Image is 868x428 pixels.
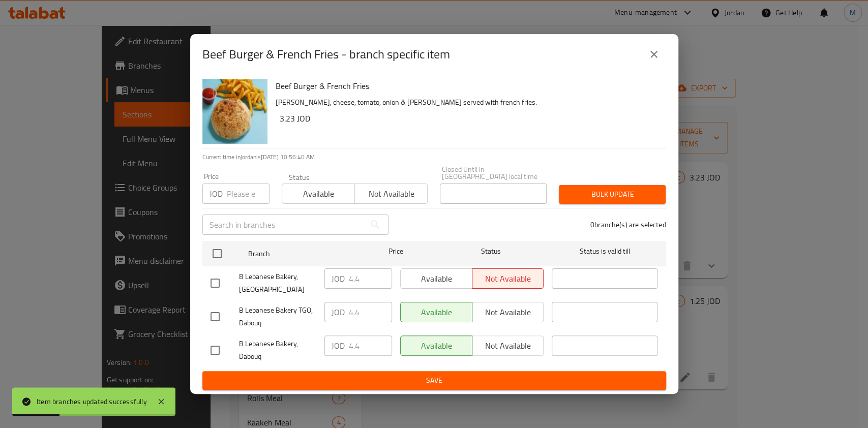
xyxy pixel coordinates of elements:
[276,96,658,109] p: [PERSON_NAME], cheese, tomato, onion & [PERSON_NAME] served with french fries.
[438,245,544,258] span: Status
[332,272,345,285] p: JOD
[349,335,392,356] input: Please enter price
[209,188,223,200] p: JOD
[567,188,657,201] span: Bulk update
[280,111,658,126] h6: 3.23 JOD
[239,338,316,363] span: B Lebanese Bakery, Dabouq
[332,340,345,352] p: JOD
[590,220,666,230] p: 0 branche(s) are selected
[239,270,316,296] span: B Lebanese Bakery, [GEOGRAPHIC_DATA]
[349,268,392,289] input: Please enter price
[286,187,351,201] span: Available
[202,215,365,235] input: Search in branches
[211,374,658,387] span: Save
[202,152,666,162] p: Current time in Jordan is [DATE] 10:56:40 AM
[642,42,666,67] button: close
[202,371,666,390] button: Save
[332,306,345,318] p: JOD
[37,396,147,407] div: Item branches updated successfully
[559,185,666,204] button: Bulk update
[239,304,316,329] span: B Lebanese Bakery TGO, Dabouq
[202,46,450,63] h2: Beef Burger & French Fries - branch specific item
[227,184,270,204] input: Please enter price
[362,245,430,258] span: Price
[349,302,392,322] input: Please enter price
[552,245,657,258] span: Status is valid till
[354,184,428,204] button: Not available
[282,184,355,204] button: Available
[202,79,267,144] img: Beef Burger & French Fries
[248,248,354,260] span: Branch
[276,79,658,93] h6: Beef Burger & French Fries
[359,187,424,201] span: Not available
